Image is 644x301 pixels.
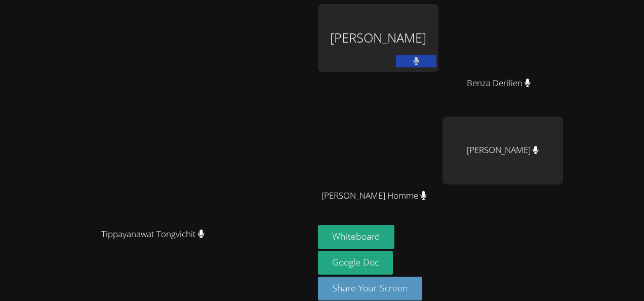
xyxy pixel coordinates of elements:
div: [PERSON_NAME] [442,117,563,184]
span: Benza Derilien [467,76,531,91]
span: Tippayanawat Tongvichit [101,227,205,242]
a: Google Doc [318,251,393,275]
button: Whiteboard [318,225,394,249]
div: [PERSON_NAME] [318,4,438,72]
span: [PERSON_NAME] Homme [321,189,427,203]
button: Share Your Screen [318,277,422,300]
